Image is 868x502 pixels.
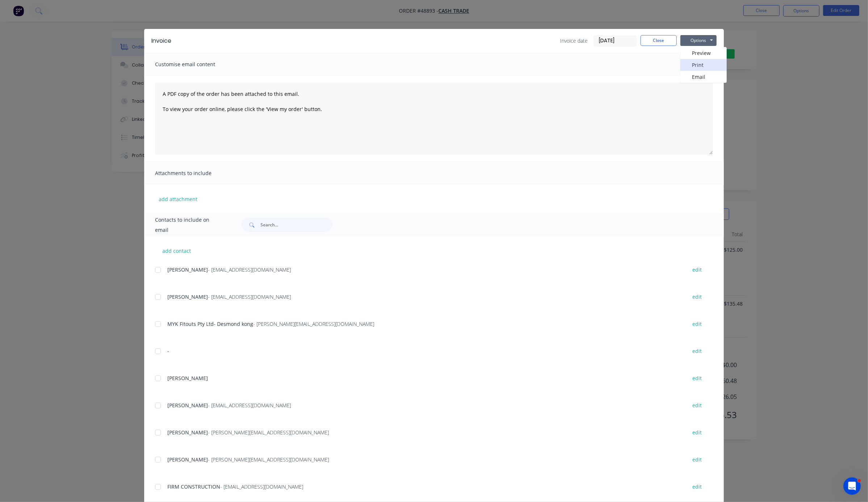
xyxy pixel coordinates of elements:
span: - [EMAIL_ADDRESS][DOMAIN_NAME] [220,483,303,490]
input: Search... [260,218,332,232]
span: [PERSON_NAME] [167,293,208,300]
button: Email [680,71,727,83]
button: edit [688,400,706,410]
button: edit [688,346,706,356]
button: edit [688,319,706,329]
span: - [PERSON_NAME][EMAIL_ADDRESS][DOMAIN_NAME] [208,456,329,463]
span: Customise email content [155,59,235,69]
span: - [EMAIL_ADDRESS][DOMAIN_NAME] [208,402,291,409]
span: - [167,348,169,354]
span: Invoice date [560,37,588,44]
span: [PERSON_NAME] [167,266,208,273]
span: - [EMAIL_ADDRESS][DOMAIN_NAME] [208,266,291,273]
span: Contacts to include on email [155,215,224,235]
button: edit [688,373,706,383]
button: Options [680,35,717,46]
iframe: Intercom live chat [843,477,861,495]
span: - [PERSON_NAME][EMAIL_ADDRESS][DOMAIN_NAME] [208,429,329,436]
span: [PERSON_NAME] [167,456,208,463]
button: Preview [680,47,727,59]
span: - [EMAIL_ADDRESS][DOMAIN_NAME] [208,293,291,300]
button: Print [680,59,727,71]
button: add attachment [155,193,201,204]
button: add contact [155,245,199,256]
span: [PERSON_NAME] [167,375,208,382]
span: [PERSON_NAME] [167,402,208,409]
button: edit [688,427,706,437]
button: edit [688,455,706,464]
button: edit [688,482,706,492]
button: Close [640,35,677,46]
textarea: A PDF copy of the order has been attached to this email. To view your order online, please click ... [155,82,713,155]
span: FIRM CONSTRUCTION [167,483,220,490]
div: Invoice [151,37,171,45]
button: edit [688,265,706,275]
button: edit [688,292,706,302]
span: Attachments to include [155,168,235,178]
span: - [PERSON_NAME][EMAIL_ADDRESS][DOMAIN_NAME] [253,320,374,327]
span: MYK Fitouts Pty Ltd- Desmond kong [167,320,253,327]
span: [PERSON_NAME] [167,429,208,436]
